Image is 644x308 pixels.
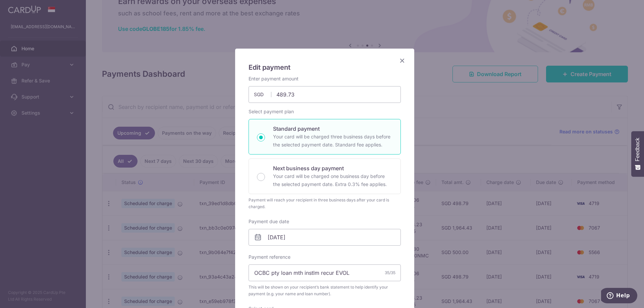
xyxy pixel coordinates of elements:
[631,131,644,177] button: Feedback - Show survey
[249,62,401,73] h5: Edit payment
[273,125,392,133] p: Standard payment
[249,197,401,210] div: Payment will reach your recipient in three business days after your card is charged.
[249,75,299,82] label: Enter payment amount
[273,172,392,188] p: Your card will be charged one business day before the selected payment date. Extra 0.3% fee applies.
[635,138,641,161] span: Feedback
[601,288,637,305] iframe: Opens a widget where you can find more information
[249,218,289,225] label: Payment due date
[273,164,392,172] p: Next business day payment
[249,254,290,260] label: Payment reference
[249,86,401,103] input: 0.00
[249,229,401,246] input: DD / MM / YYYY
[273,133,392,149] p: Your card will be charged three business days before the selected payment date. Standard fee appl...
[254,91,271,98] span: SGD
[249,284,401,297] span: This will be shown on your recipient’s bank statement to help identify your payment (e.g. your na...
[385,269,395,276] div: 35/35
[249,108,294,115] label: Select payment plan
[398,57,406,65] button: Close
